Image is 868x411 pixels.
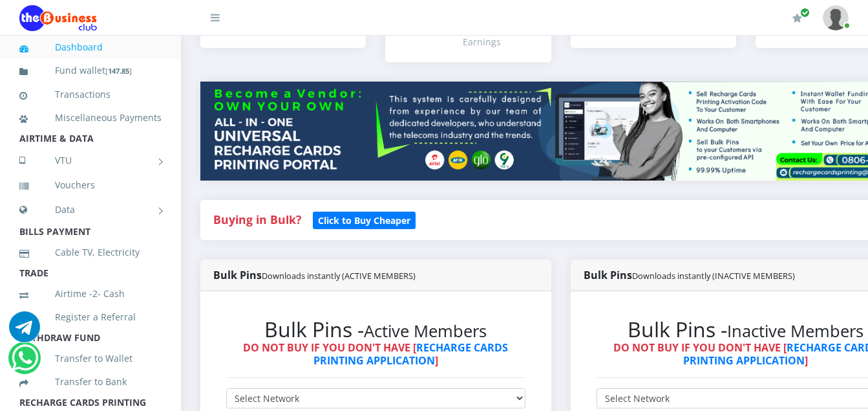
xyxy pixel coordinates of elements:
a: Cable TV, Electricity [19,238,162,267]
a: Airtime -2- Cash [19,279,162,309]
i: Renew/Upgrade Subscription [792,13,802,23]
a: Fund wallet[147.85] [19,56,162,86]
a: Transfer to Bank [19,367,162,397]
img: Logo [19,5,97,31]
strong: Bulk Pins [213,268,416,282]
strong: Bulk Pins [584,268,795,282]
h2: Bulk Pins - [226,317,525,342]
strong: Buying in Bulk? [213,212,301,227]
span: Renew/Upgrade Subscription [800,8,810,17]
img: User [823,5,849,30]
small: [ ] [105,66,132,76]
a: Click to Buy Cheaper [313,212,416,227]
strong: DO NOT BUY IF YOU DON'T HAVE [ ] [243,340,508,367]
div: Earnings [463,35,538,49]
small: Active Members [364,320,487,342]
a: VTU [19,144,162,177]
small: Downloads instantly (ACTIVE MEMBERS) [262,270,416,282]
a: Vouchers [19,170,162,200]
a: Transactions [19,80,162,109]
a: Chat for support [12,352,38,373]
a: Chat for support [9,321,40,342]
b: Click to Buy Cheaper [318,214,410,227]
small: Downloads instantly (INACTIVE MEMBERS) [632,270,795,282]
a: RECHARGE CARDS PRINTING APPLICATION [313,340,509,367]
a: Dashboard [19,32,162,62]
a: Data [19,194,162,226]
a: Register a Referral [19,302,162,332]
a: Miscellaneous Payments [19,103,162,133]
a: Transfer to Wallet [19,344,162,373]
small: Inactive Members [727,320,863,342]
b: 147.85 [108,66,129,76]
